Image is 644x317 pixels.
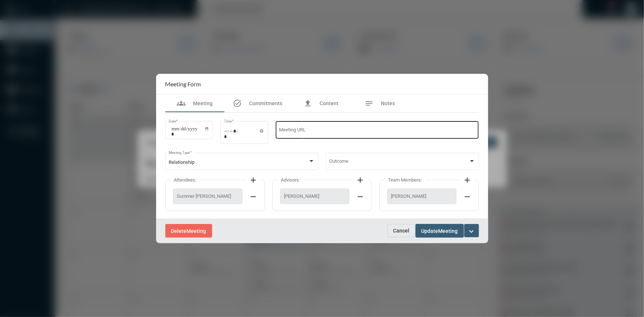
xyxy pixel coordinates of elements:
mat-icon: remove [463,192,472,201]
span: Notes [381,100,395,106]
button: UpdateMeeting [416,224,464,238]
mat-icon: notes [365,99,374,108]
label: Attendees: [171,177,200,183]
mat-icon: add [249,176,258,185]
mat-icon: remove [356,192,365,201]
mat-icon: groups [177,99,186,108]
span: [PERSON_NAME] [284,193,345,199]
label: Team Members: [385,177,426,183]
span: Content [320,100,338,106]
span: Meeting [193,100,213,106]
mat-icon: add [356,176,365,185]
button: Cancel [388,224,416,237]
span: Meeting [187,228,206,234]
label: Advisors: [278,177,304,183]
mat-icon: file_upload [303,99,312,108]
span: Cancel [393,228,410,234]
span: Delete [171,228,187,234]
h2: Meeting Form [165,80,201,87]
mat-icon: add [463,176,472,185]
span: Meeting [438,228,458,234]
span: [PERSON_NAME] [391,193,452,199]
mat-icon: remove [249,192,258,201]
mat-icon: task_alt [233,99,242,108]
span: Commitments [249,100,283,106]
mat-icon: expand_more [467,227,476,236]
span: Summer [PERSON_NAME] [177,193,238,199]
button: DeleteMeeting [165,224,212,238]
span: Relationship [169,159,194,165]
span: Update [421,228,438,234]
